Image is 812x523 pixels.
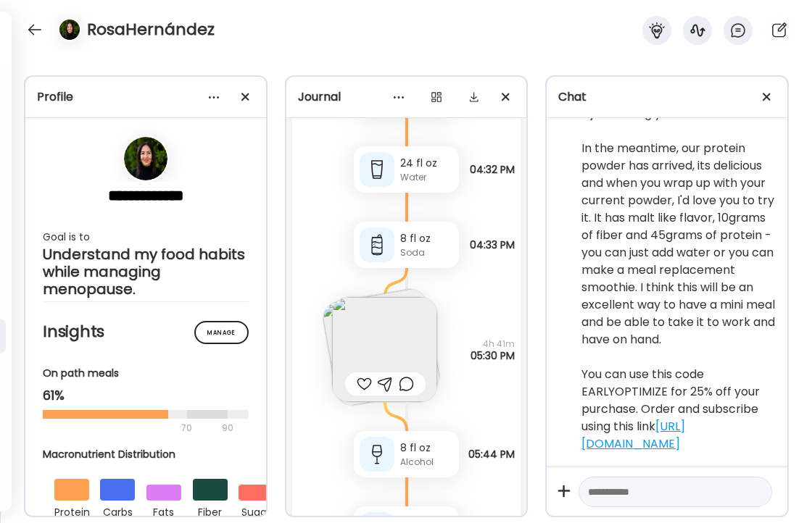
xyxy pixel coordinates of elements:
[124,137,167,180] img: avatars%2FCONpOAmKNnOmveVlQf7BcAx5QfG3
[298,88,515,106] div: Journal
[193,501,228,521] div: fiber
[332,297,437,402] img: images%2FCONpOAmKNnOmveVlQf7BcAx5QfG3%2Fvn6n3rRGOnKCb0wi68gX%2FFBf8wHA9twsTwPySMRfb_240
[43,321,249,343] h2: Insights
[220,419,235,437] div: 90
[43,387,249,404] div: 61%
[400,440,453,456] div: 8 fl oz
[400,231,453,246] div: 8 fl oz
[239,501,273,521] div: sugar
[470,239,515,251] span: 04:33 PM
[581,88,776,453] div: I am sharing your menu very soon - just writing your email. In the meantime, our protein powder h...
[54,501,89,521] div: protein
[471,338,515,350] span: 4h 41m
[43,447,285,462] div: Macronutrient Distribution
[59,20,80,40] img: avatars%2FCONpOAmKNnOmveVlQf7BcAx5QfG3
[87,18,215,41] h4: RosaHernández
[400,246,453,259] div: Soda
[470,164,515,175] span: 04:32 PM
[194,321,249,344] div: Manage
[146,501,181,521] div: fats
[37,88,254,106] div: Profile
[581,418,685,452] a: [URL][DOMAIN_NAME]
[471,350,515,361] span: 05:30 PM
[558,88,776,106] div: Chat
[43,419,217,437] div: 70
[43,246,249,298] div: Understand my food habits while managing menopause.
[43,366,249,381] div: On path meals
[100,501,135,521] div: carbs
[468,448,515,460] span: 05:44 PM
[400,156,453,171] div: 24 fl oz
[43,228,249,246] div: Goal is to
[400,171,453,184] div: Water
[400,456,453,469] div: Alcohol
